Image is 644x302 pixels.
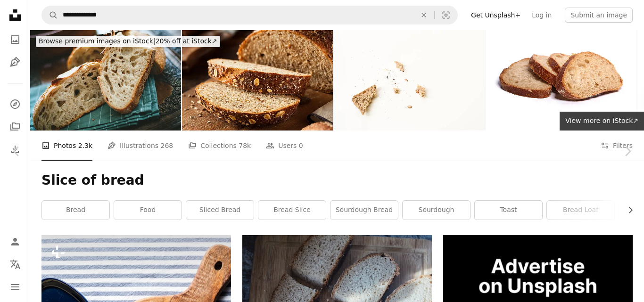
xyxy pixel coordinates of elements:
[107,131,173,161] a: Illustrations 268
[435,6,457,24] button: Visual search
[36,36,220,47] div: 20% off at iStock ↗
[114,201,182,220] a: food
[565,8,633,23] button: Submit an image
[299,140,303,151] span: 0
[30,30,226,53] a: Browse premium images on iStock|20% off at iStock↗
[182,30,333,131] img: Organic Homemade Whole Wheat Bread
[41,172,633,189] h1: Slice of bread
[6,255,25,274] button: Language
[334,30,485,131] img: Bread crumbs
[258,201,326,220] a: bread slice
[39,37,155,45] span: Browse premium images on iStock |
[6,53,25,72] a: Illustrations
[6,30,25,49] a: Photos
[526,8,557,23] a: Log in
[560,112,644,131] a: View more on iStock↗
[565,117,638,124] span: View more on iStock ↗
[611,106,644,196] a: Next
[330,201,398,220] a: sourdough bread
[41,6,458,24] form: Find visuals sitewide
[188,131,251,161] a: Collections 78k
[475,201,542,220] a: toast
[547,201,614,220] a: bread loaf
[30,30,181,131] img: Slice of Traditional Healthy Open Crumb Artisan Sourdough Bread
[601,131,633,161] button: Filters
[6,232,25,251] a: Log in / Sign up
[486,30,636,131] img: Loafs of bread on white background
[186,201,254,220] a: sliced bread
[42,6,58,24] button: Search Unsplash
[266,131,303,161] a: Users 0
[239,140,251,151] span: 78k
[6,95,25,114] a: Explore
[403,201,470,220] a: sourdough
[161,140,173,151] span: 268
[6,278,25,296] button: Menu
[465,8,526,23] a: Get Unsplash+
[622,201,633,220] button: scroll list to the right
[413,6,434,24] button: Clear
[42,201,109,220] a: bread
